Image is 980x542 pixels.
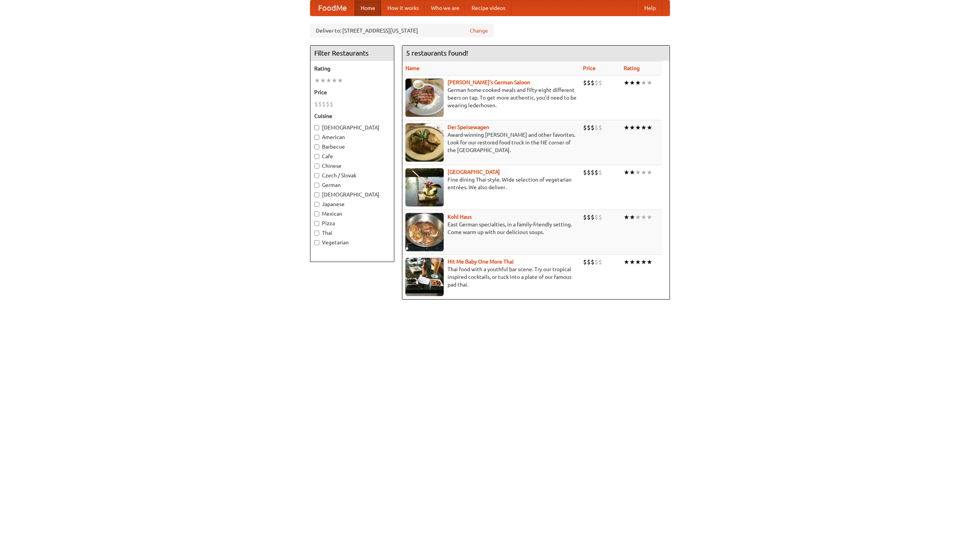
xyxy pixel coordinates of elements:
label: German [314,181,390,189]
p: East German specialties, in a family-friendly setting. Come warm up with our delicious soups. [405,221,577,236]
input: Czech / Slovak [314,173,319,178]
label: Mexican [314,210,390,218]
li: $ [595,168,598,177]
a: Price [583,65,596,71]
a: Home [354,0,381,16]
li: $ [598,258,602,266]
li: ★ [635,213,641,221]
li: ★ [314,76,320,85]
a: Kohl Haus [448,214,472,220]
p: Thai food with a youthful bar scene. Try our tropical inspired cocktails, or tuck into a plate of... [405,265,577,288]
input: Cafe [314,154,319,159]
a: Rating [624,65,640,71]
label: Czech / Slovak [314,172,390,179]
a: Hit Me Baby One More Thai [448,259,514,265]
h4: Filter Restaurants [310,46,394,61]
li: ★ [629,258,635,266]
li: ★ [647,168,652,177]
li: $ [326,100,330,108]
li: ★ [641,123,647,132]
a: Der Speisewagen [448,124,489,130]
li: ★ [629,79,635,87]
li: ★ [624,213,629,221]
label: Cafe [314,152,390,160]
input: Pizza [314,221,319,226]
label: [DEMOGRAPHIC_DATA] [314,191,390,198]
li: $ [598,123,602,132]
li: ★ [647,79,652,87]
li: $ [595,123,598,132]
img: babythai.jpg [405,258,444,296]
li: $ [322,100,326,108]
a: Change [470,27,488,34]
a: Recipe videos [465,0,511,16]
p: German home-cooked meals and fifty-eight different beers on tap. To get more authentic, you'd nee... [405,86,577,109]
li: $ [591,258,595,266]
input: [DEMOGRAPHIC_DATA] [314,125,319,130]
li: ★ [641,258,647,266]
li: $ [591,168,595,177]
li: $ [583,213,587,221]
li: ★ [624,123,629,132]
label: Pizza [314,219,390,227]
li: $ [583,258,587,266]
li: $ [595,258,598,266]
ng-pluralize: 5 restaurants found! [406,49,468,57]
li: $ [318,100,322,108]
a: FoodMe [310,0,354,16]
li: ★ [624,79,629,87]
li: ★ [624,168,629,177]
li: $ [583,168,587,177]
li: ★ [332,76,337,85]
h5: Cuisine [314,112,390,120]
li: ★ [629,123,635,132]
p: Fine dining Thai-style. Wide selection of vegetarian entrées. We also deliver. [405,176,577,191]
li: ★ [641,213,647,221]
li: ★ [641,79,647,87]
img: esthers.jpg [405,79,444,117]
li: ★ [326,76,332,85]
li: $ [587,258,591,266]
input: [DEMOGRAPHIC_DATA] [314,192,319,197]
label: Barbecue [314,143,390,151]
input: American [314,135,319,140]
li: $ [587,213,591,221]
li: $ [598,168,602,177]
li: ★ [635,258,641,266]
li: $ [591,79,595,87]
li: $ [587,123,591,132]
li: ★ [624,258,629,266]
label: Japanese [314,200,390,208]
a: [PERSON_NAME]'s German Saloon [448,79,530,85]
a: Help [638,0,662,16]
li: ★ [635,123,641,132]
li: $ [330,100,333,108]
li: $ [587,79,591,87]
li: $ [583,79,587,87]
li: $ [583,123,587,132]
li: ★ [635,168,641,177]
label: Thai [314,229,390,237]
img: satay.jpg [405,168,444,206]
label: [DEMOGRAPHIC_DATA] [314,124,390,131]
input: Vegetarian [314,240,319,245]
div: Deliver to: [STREET_ADDRESS][US_STATE] [310,24,494,38]
input: Thai [314,231,319,236]
li: ★ [647,123,652,132]
li: ★ [641,168,647,177]
input: Japanese [314,202,319,207]
a: How it works [381,0,425,16]
a: Who we are [425,0,465,16]
li: ★ [629,168,635,177]
img: speisewagen.jpg [405,123,444,162]
li: ★ [320,76,326,85]
li: $ [591,213,595,221]
label: Chinese [314,162,390,170]
li: ★ [647,213,652,221]
input: Chinese [314,164,319,169]
li: $ [587,168,591,177]
label: American [314,133,390,141]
